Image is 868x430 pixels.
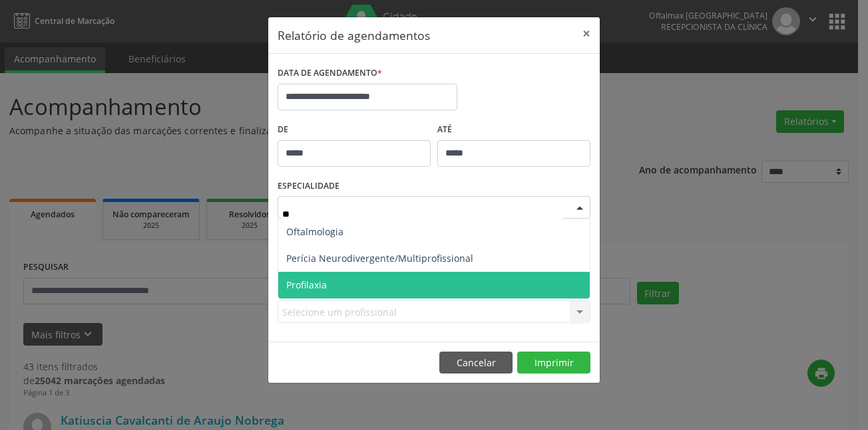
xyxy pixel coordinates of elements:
button: Imprimir [517,352,590,374]
label: ATÉ [437,120,590,140]
label: De [278,120,431,140]
span: Perícia Neurodivergente/Multiprofissional [286,252,473,265]
label: DATA DE AGENDAMENTO [278,63,382,84]
span: Oftalmologia [286,225,343,238]
button: Cancelar [439,352,513,374]
h5: Relatório de agendamentos [278,27,430,44]
button: Close [573,17,600,50]
span: Profilaxia [286,278,327,291]
label: ESPECIALIDADE [278,176,339,197]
